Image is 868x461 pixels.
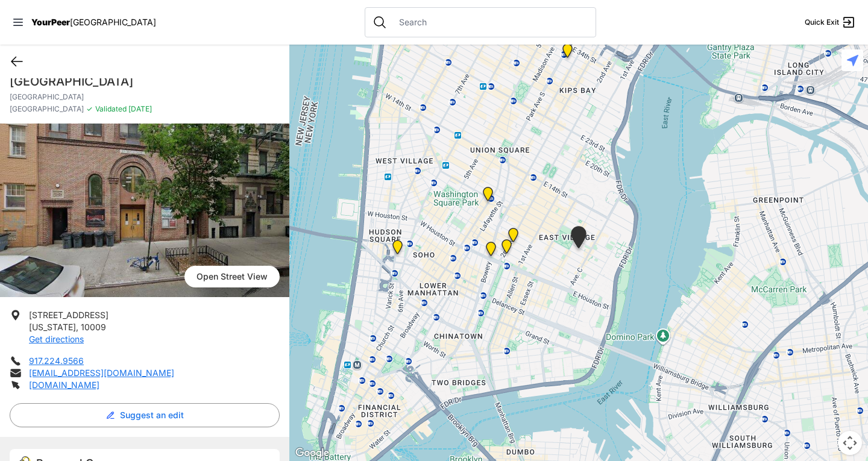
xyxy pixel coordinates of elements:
[838,431,862,455] button: Map camera controls
[29,322,76,332] span: [US_STATE]
[76,322,78,332] span: ,
[506,228,521,247] div: Maryhouse
[120,409,184,421] span: Suggest an edit
[292,445,332,461] a: Open this area in Google Maps (opens a new window)
[805,15,856,30] a: Quick Exit
[184,266,280,287] span: Open Street View
[568,226,589,253] div: Manhattan
[805,17,839,27] span: Quick Exit
[483,242,498,261] div: Bowery Campus
[81,322,106,332] span: 10009
[127,104,152,113] span: [DATE]
[560,43,575,63] div: Mainchance Adult Drop-in Center
[31,19,156,26] a: YourPeer[GEOGRAPHIC_DATA]
[29,380,99,390] a: [DOMAIN_NAME]
[10,73,280,90] h1: [GEOGRAPHIC_DATA]
[10,92,280,102] p: [GEOGRAPHIC_DATA]
[480,187,495,206] div: Harvey Milk High School
[70,17,156,27] span: [GEOGRAPHIC_DATA]
[10,104,84,114] span: [GEOGRAPHIC_DATA]
[499,239,514,259] div: St. Joseph House
[31,17,70,27] span: YourPeer
[10,403,280,427] button: Suggest an edit
[29,334,84,344] a: Get directions
[29,368,174,378] a: [EMAIL_ADDRESS][DOMAIN_NAME]
[29,356,84,366] a: 917.224.9566
[392,16,588,28] input: Search
[86,104,93,114] span: ✓
[95,104,127,113] span: Validated
[29,310,108,320] span: [STREET_ADDRESS]
[390,240,405,259] div: Main Location, SoHo, DYCD Youth Drop-in Center
[292,445,332,461] img: Google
